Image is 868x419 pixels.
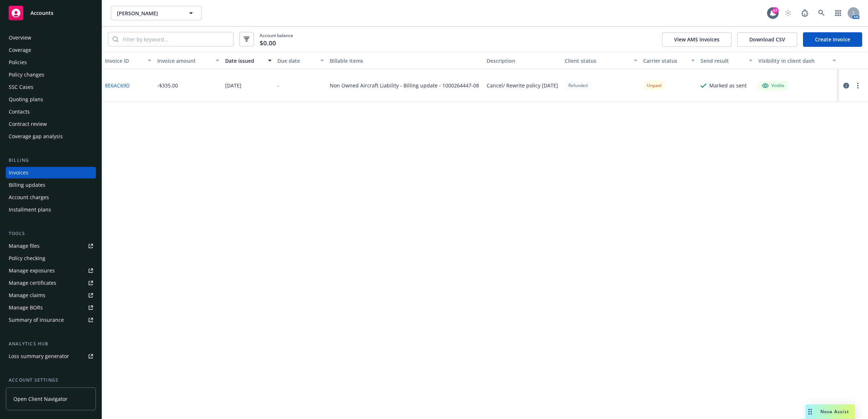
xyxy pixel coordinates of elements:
div: Refunded [565,81,591,90]
div: Contract review [9,118,47,130]
a: Report a Bug [798,6,812,20]
div: Invoice ID [105,57,143,65]
div: Installment plans [9,204,51,215]
div: Summary of insurance [9,314,64,326]
a: Manage BORs [6,302,96,313]
button: Invoice amount [154,52,222,69]
div: Invoices [9,167,28,178]
div: Policy checking [9,252,45,264]
input: Filter by keyword... [118,32,233,46]
a: 8E6AC69D [105,82,130,89]
button: Download CSV [737,32,797,47]
div: SSC Cases [9,81,33,93]
div: Due date [277,57,316,65]
div: Billing [6,157,96,164]
div: Cancel/ Rewrite policy [DATE] [487,82,558,89]
a: Summary of insurance [6,314,96,326]
button: Client status [562,52,640,69]
div: Overview [9,32,31,44]
div: Policies [9,57,27,68]
div: Marked as sent [709,82,747,89]
button: Visibility in client dash [755,52,839,69]
div: Unpaid [643,81,665,90]
div: Visible [762,82,784,89]
button: Carrier status [640,52,698,69]
div: Account charges [9,192,49,203]
a: Quoting plans [6,94,96,105]
div: Analytics hub [6,340,96,348]
div: 67 [772,7,779,14]
div: Non Owned Aircraft Liability - Billing update - 1000264447-08 [330,82,479,89]
div: Visibility in client dash [758,57,828,65]
div: Coverage [9,44,31,56]
a: Overview [6,32,96,44]
a: Manage certificates [6,277,96,289]
div: Billing updates [9,179,45,191]
a: Search [814,6,829,20]
div: Drag to move [806,404,815,419]
a: Coverage gap analysis [6,131,96,142]
a: Contract review [6,118,96,130]
div: Date issued [225,57,264,65]
button: Description [484,52,562,69]
span: Open Client Navigator [13,395,68,403]
div: Tools [6,230,96,237]
a: Installment plans [6,204,96,215]
div: Account settings [6,377,96,384]
a: Manage exposures [6,265,96,276]
a: Contacts [6,106,96,118]
div: Send result [701,57,744,65]
button: Date issued [222,52,275,69]
div: Invoice amount [157,57,211,65]
div: Manage claims [9,289,45,301]
span: Nova Assist [820,408,849,415]
a: Loss summary generator [6,350,96,362]
a: Start snowing [781,6,795,20]
button: View AMS invoices [662,32,731,47]
div: Description [487,57,559,65]
div: Client status [565,57,629,65]
div: Manage files [9,240,40,252]
a: Policy checking [6,252,96,264]
a: Switch app [831,6,845,20]
a: Invoices [6,167,96,178]
button: Due date [275,52,327,69]
a: SSC Cases [6,81,96,93]
span: Account balance [260,32,293,46]
button: Send result [698,52,755,69]
div: Policy changes [9,69,44,81]
div: Billable items [330,57,481,65]
button: [PERSON_NAME] [111,6,202,20]
div: Contacts [9,106,30,118]
button: Billable items [327,52,484,69]
span: Accounts [31,10,53,16]
button: Invoice ID [102,52,154,69]
a: Policy changes [6,69,96,81]
div: [DATE] [225,82,242,89]
a: Manage files [6,240,96,252]
a: Accounts [6,3,96,23]
svg: Search [113,36,118,42]
div: Manage certificates [9,277,56,289]
a: Policies [6,57,96,68]
div: - [277,82,279,89]
div: Loss summary generator [9,350,69,362]
span: $0.00 [260,38,276,48]
div: Coverage gap analysis [9,131,63,142]
div: Manage BORs [9,302,43,313]
a: Create Invoice [803,32,862,47]
div: Manage exposures [9,265,55,276]
div: Carrier status [643,57,687,65]
span: [PERSON_NAME] [117,9,180,17]
a: Manage claims [6,289,96,301]
div: Quoting plans [9,94,43,105]
a: Coverage [6,44,96,56]
button: Nova Assist [806,404,855,419]
div: -$335.00 [157,82,178,89]
a: Billing updates [6,179,96,191]
a: Account charges [6,192,96,203]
